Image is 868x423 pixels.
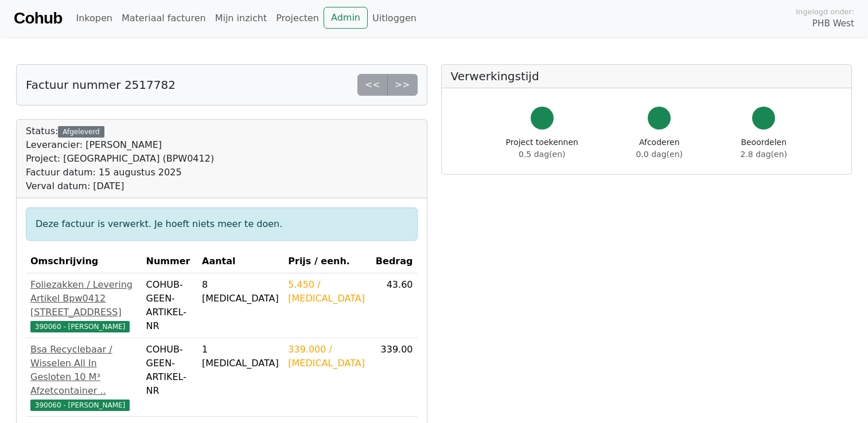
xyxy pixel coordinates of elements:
div: Afgeleverd [58,126,104,138]
h5: Verwerkingstijd [451,69,843,83]
div: Beoordelen [741,136,787,160]
span: Ingelogd onder: [796,6,854,17]
a: Materiaal facturen [117,7,211,30]
div: Afcoderen [636,136,683,160]
div: Project: [GEOGRAPHIC_DATA] (BPW0412) [26,152,214,166]
td: COHUB-GEEN-ARTIKEL-NR [142,273,198,338]
a: Mijn inzicht [211,7,272,30]
div: Status: [26,124,214,193]
a: Projecten [271,7,324,30]
a: Uitloggen [368,7,421,30]
th: Bedrag [371,250,418,273]
span: 390060 - [PERSON_NAME] [30,321,130,332]
a: Inkopen [71,7,116,30]
span: PHB West [812,17,854,30]
td: 43.60 [371,273,418,338]
th: Prijs / eenh. [283,250,371,273]
div: Bsa Recyclebaar / Wisselen All In Gesloten 10 M³ Afzetcontainer .. [30,343,137,398]
th: Aantal [197,250,283,273]
div: 339.000 / [MEDICAL_DATA] [288,343,367,370]
th: Omschrijving [26,250,142,273]
div: 8 [MEDICAL_DATA] [202,278,279,305]
div: Verval datum: [DATE] [26,179,214,193]
div: Foliezakken / Levering Artikel Bpw0412 [STREET_ADDRESS] [30,278,137,319]
td: 339.00 [371,338,418,417]
td: COHUB-GEEN-ARTIKEL-NR [142,338,198,417]
a: Foliezakken / Levering Artikel Bpw0412 [STREET_ADDRESS]390060 - [PERSON_NAME] [30,278,137,333]
div: Factuur datum: 15 augustus 2025 [26,166,214,179]
span: 2.8 dag(en) [741,150,787,159]
span: 0.0 dag(en) [636,150,683,159]
div: 5.450 / [MEDICAL_DATA] [288,278,367,305]
div: Project toekennen [506,136,578,160]
a: Bsa Recyclebaar / Wisselen All In Gesloten 10 M³ Afzetcontainer ..390060 - [PERSON_NAME] [30,343,137,412]
div: Deze factuur is verwerkt. Je hoeft niets meer te doen. [26,207,418,241]
span: 0.5 dag(en) [519,150,565,159]
h5: Factuur nummer 2517782 [26,78,176,92]
div: Leverancier: [PERSON_NAME] [26,138,214,152]
th: Nummer [142,250,198,273]
span: 390060 - [PERSON_NAME] [30,399,130,411]
a: Cohub [14,5,62,32]
a: Admin [324,7,368,29]
div: 1 [MEDICAL_DATA] [202,343,279,370]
